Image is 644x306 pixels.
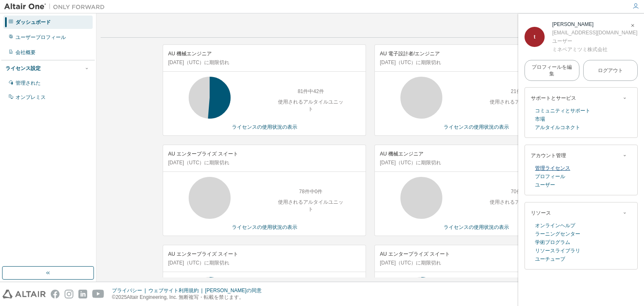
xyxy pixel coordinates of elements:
a: 学術プログラム [535,238,570,246]
font: [DATE] [380,160,396,166]
font: ラーニングセンター [535,231,580,237]
font: に期限切れ [204,260,229,266]
img: linkedin.svg [78,290,87,298]
font: （UTC） [396,260,416,266]
font: [DATE] [168,160,184,166]
font: 使用されるアルタイルユニット [278,199,343,212]
font: 使用されるアルタイルユニット [490,99,555,112]
font: 使用されるアルタイルユニット [278,99,343,112]
font: ユーザー [535,182,555,188]
font: 管理された [16,80,41,86]
a: 管理ライセンス [535,164,570,172]
font: リソース [531,210,551,216]
a: ユーチューブ [535,255,565,263]
font: に期限切れ [416,260,441,266]
font: AU エンタープライズ スイート [380,251,450,257]
a: アルタイルコネクト [535,123,580,132]
font: 2025 [116,294,127,300]
font: に期限切れ [204,60,229,65]
img: youtube.svg [92,290,104,298]
font: ダッシュボード [16,19,51,25]
font: 78件中0件 [299,189,322,194]
font: アカウント管理 [531,153,566,158]
font: ユーザープロフィール [16,34,66,40]
a: プロフィール [535,172,565,181]
font: ウェブサイト利用規約 [148,288,199,293]
a: ラーニングセンター [535,230,580,238]
font: オンプレミス [16,94,46,100]
a: プロフィールを編集 [525,60,579,81]
font: 21件中0件 [511,88,534,94]
font: AU エンタープライズ スイート [168,251,238,257]
font: 管理ライセンス [535,165,570,171]
font: サポートとサービス [531,95,576,101]
a: 市場 [535,115,545,123]
font: [DATE] [168,260,184,266]
font: AU エンタープライズ スイート [168,151,238,157]
a: ユーザー [535,181,555,189]
a: オンラインヘルプ [535,221,575,230]
font: AU 機械エンジニア [168,51,212,57]
font: 学術プログラム [535,239,570,245]
font: [PERSON_NAME] [552,21,594,27]
img: facebook.svg [51,290,60,298]
font: に期限切れ [416,60,441,65]
img: アルタイルワン [4,3,109,11]
font: 会社概要 [16,49,36,55]
font: ライセンス設定 [5,65,41,71]
font: プロフィール [535,174,565,179]
font: AU 電子設計者/エンジニア [380,51,440,57]
font: （UTC） [184,160,205,166]
a: リソースライブラリ [535,246,580,255]
font: 70件中0件 [511,189,534,194]
font: [DATE] [380,260,396,266]
font: 使用されるアルタイルユニット [490,199,555,212]
font: プロフィールを編集 [532,64,572,77]
img: instagram.svg [65,290,73,298]
font: （UTC） [396,60,416,65]
font: （UTC） [184,60,205,65]
font: ライセンスの使用状況の表示 [444,224,509,230]
font: [DATE] [168,60,184,65]
div: 火森太一 [552,20,637,29]
font: AU 機械エンジニア [380,151,423,157]
font: ライセンスの使用状況の表示 [232,224,297,230]
font: に期限切れ [204,160,229,166]
font: ミネベアミツミ株式会社 [552,47,608,52]
font: ライセンスの使用状況の表示 [444,124,509,130]
font: t [534,34,535,40]
font: ログアウト [598,67,623,73]
font: [EMAIL_ADDRESS][DOMAIN_NAME] [552,30,637,36]
font: ユーチューブ [535,256,565,262]
font: （UTC） [396,160,416,166]
font: ユーザー [552,38,572,44]
font: （UTC） [184,260,205,266]
font: アルタイルコネクト [535,124,580,130]
img: altair_logo.svg [3,290,46,298]
font: [PERSON_NAME]の同意 [205,288,262,293]
font: © [112,294,116,300]
font: Altair Engineering, Inc. 無断複写・転載を禁じます。 [127,294,244,300]
font: プライバシー [112,288,142,293]
font: コミュニティとサポート [535,108,590,114]
font: オンラインヘルプ [535,223,575,228]
font: に期限切れ [416,160,441,166]
font: ライセンスの使用状況の表示 [232,124,297,130]
font: リソースライブラリ [535,248,580,254]
a: コミュニティとサポート [535,106,590,115]
font: [DATE] [380,60,396,65]
font: 市場 [535,116,545,122]
button: ログアウト [583,60,638,81]
font: 81件中42件 [298,88,324,94]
